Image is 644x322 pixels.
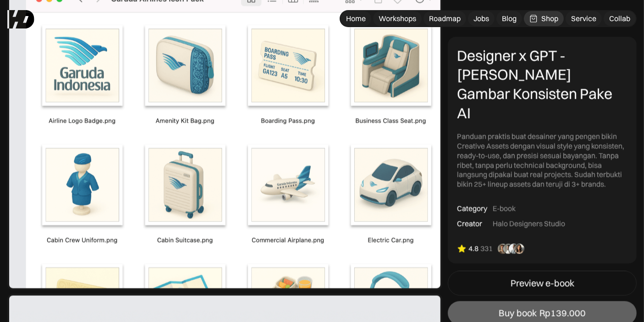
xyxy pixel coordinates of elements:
a: Preview e-book [448,271,637,295]
div: 4.8 [468,243,479,253]
div: Roadmap [429,14,461,23]
a: Jobs [468,11,495,26]
div: Buy book [499,307,537,318]
a: Service [566,11,602,26]
div: 331 [480,243,493,253]
a: Workshops [373,11,422,26]
div: Jobs [473,14,489,23]
div: Category [457,203,487,213]
a: Shop [524,11,564,26]
a: Roadmap [424,11,466,26]
div: Preview e-book [511,277,574,288]
a: Collab [604,11,636,26]
div: Shop [541,14,558,23]
a: Home [341,11,371,26]
div: Designer x GPT - [PERSON_NAME] Gambar Konsisten Pake AI [457,46,627,122]
div: Service [571,14,596,23]
div: Home [346,14,366,23]
a: Blog [496,11,522,26]
div: Workshops [379,14,416,23]
div: Panduan praktis buat desainer yang pengen bikin Creative Assets dengan visual style yang konsiste... [457,131,627,189]
div: Creator [457,219,482,228]
div: E-book [493,203,516,213]
div: Collab [609,14,630,23]
div: Rp139.000 [539,307,586,318]
div: Halo Designers Studio [493,219,565,228]
div: Blog [502,14,517,23]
